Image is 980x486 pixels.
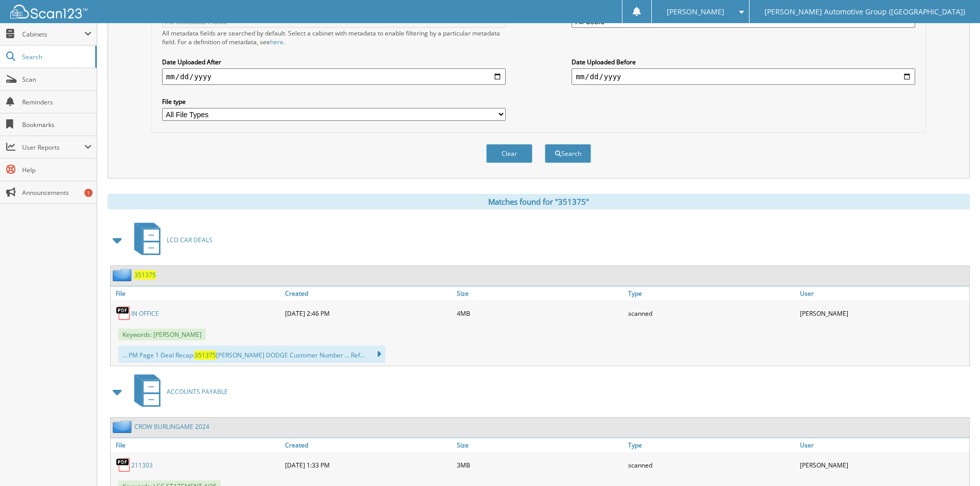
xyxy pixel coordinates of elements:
input: start [162,68,506,85]
img: scan123-logo-white.svg [10,5,87,19]
span: Announcements [22,188,92,197]
div: scanned [626,455,797,475]
a: IN OFFICE [131,309,159,318]
div: ... PM Page 1 Deal Recap: [PERSON_NAME] DODGE Customer Number ... Ref... [118,346,385,363]
span: [PERSON_NAME] Automotive Group ([GEOGRAPHIC_DATA]) [764,9,965,15]
div: scanned [626,303,797,323]
span: Help [22,166,92,174]
img: folder2.png [113,268,134,281]
a: User [797,286,969,300]
a: here [270,38,283,46]
label: File type [162,97,506,106]
iframe: Chat Widget [929,437,980,486]
span: Bookmarks [22,120,92,129]
div: [PERSON_NAME] [797,455,969,475]
a: LCD CAR DEALS [128,220,212,260]
a: File [111,438,282,452]
img: folder2.png [113,420,134,433]
div: 4MB [454,303,626,323]
a: Size [454,438,626,452]
a: User [797,438,969,452]
div: Matches found for "351375" [108,194,970,209]
a: Created [282,438,454,452]
span: 351375 [194,351,216,359]
img: PDF.png [116,305,131,321]
a: Size [454,286,626,300]
span: LCD CAR DEALS [167,236,212,244]
a: Type [626,438,797,452]
span: Cabinets [22,30,84,39]
a: Type [626,286,797,300]
span: User Reports [22,143,84,152]
a: ACCOUNTS PAYABLE [128,371,228,412]
a: 211303 [131,461,153,470]
label: Date Uploaded After [162,58,506,66]
img: PDF.png [116,457,131,473]
span: ACCOUNTS PAYABLE [167,387,228,396]
a: CROW BURLINGAME 2024 [134,422,209,431]
div: 1 [84,189,93,197]
button: Clear [486,144,532,163]
span: Search [22,52,90,61]
span: Scan [22,75,92,84]
span: [PERSON_NAME] [667,9,724,15]
button: Search [545,144,591,163]
div: [DATE] 1:33 PM [282,455,454,475]
span: Keywords: [PERSON_NAME] [118,329,206,340]
a: 351375 [134,271,156,279]
div: All metadata fields are searched by default. Select a cabinet with metadata to enable filtering b... [162,29,506,46]
input: end [572,68,915,85]
div: [PERSON_NAME] [797,303,969,323]
label: Date Uploaded Before [572,58,915,66]
div: 3MB [454,455,626,475]
a: File [111,286,282,300]
span: Reminders [22,98,92,106]
a: Created [282,286,454,300]
div: [DATE] 2:46 PM [282,303,454,323]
